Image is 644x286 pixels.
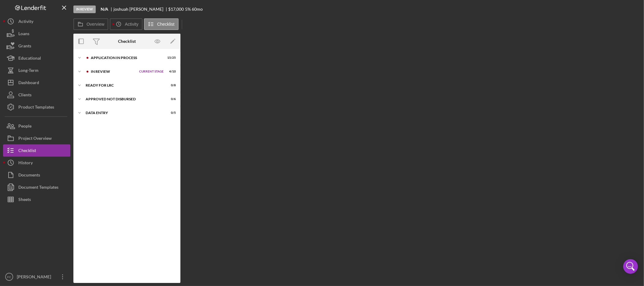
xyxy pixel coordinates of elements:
[3,193,70,206] button: Sheets
[3,132,70,144] button: Project Overview
[3,101,70,113] button: Product Templates
[18,132,52,146] div: Project Overview
[3,52,70,64] button: Educational
[73,6,96,13] div: In Review
[91,56,161,60] div: Application In Process
[18,157,33,170] div: History
[18,89,31,102] div: Clients
[3,28,70,40] button: Loans
[3,169,70,181] button: Documents
[18,15,33,29] div: Activity
[18,101,54,115] div: Product Templates
[3,15,70,28] button: Activity
[3,120,70,132] button: People
[118,39,136,44] div: Checklist
[18,144,36,158] div: Checklist
[101,7,108,12] b: N/A
[125,22,138,27] label: Activity
[3,157,70,169] button: History
[192,7,203,12] div: 60 mo
[18,169,40,183] div: Documents
[7,275,11,279] text: FC
[87,22,104,27] label: Overview
[165,56,176,60] div: 15 / 25
[139,70,164,73] span: Current Stage
[168,6,184,12] span: $17,000
[3,64,70,76] button: Long-Term
[18,40,31,54] div: Grants
[18,193,31,207] div: Sheets
[18,181,58,195] div: Document Templates
[157,22,175,27] label: Checklist
[185,7,191,12] div: 5 %
[623,259,638,274] div: Open Intercom Messenger
[91,70,136,73] div: In Review
[165,97,176,101] div: 0 / 6
[144,18,179,30] button: Checklist
[18,76,39,90] div: Dashboard
[3,144,70,157] button: Checklist
[110,18,142,30] button: Activity
[3,271,70,283] button: FC[PERSON_NAME]
[86,97,161,101] div: Approved Not Disbursed
[3,89,70,101] button: Clients
[18,28,29,41] div: Loans
[165,84,176,87] div: 0 / 8
[165,70,176,73] div: 4 / 10
[18,52,41,66] div: Educational
[86,111,161,115] div: Data Entry
[18,120,31,134] div: People
[18,64,39,78] div: Long-Term
[3,40,70,52] button: Grants
[86,84,161,87] div: Ready for LRC
[3,76,70,89] button: Dashboard
[3,181,70,193] button: Document Templates
[73,18,108,30] button: Overview
[15,271,55,284] div: [PERSON_NAME]
[165,111,176,115] div: 0 / 5
[113,7,168,12] div: joshuah [PERSON_NAME]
